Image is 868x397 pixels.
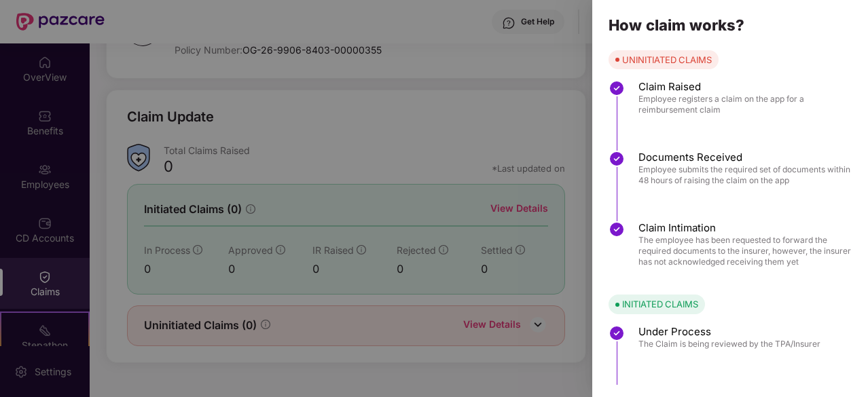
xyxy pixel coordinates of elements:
[638,339,820,349] span: The Claim is being reviewed by the TPA/Insurer
[622,297,698,311] div: INITIATED CLAIMS
[638,151,854,164] span: Documents Received
[638,235,854,267] span: The employee has been requested to forward the required documents to the insurer, however, the in...
[609,18,852,33] div: How claim works?
[609,221,625,238] img: svg+xml;base64,PHN2ZyBpZD0iU3RlcC1Eb25lLTMyeDMyIiB4bWxucz0iaHR0cDovL3d3dy53My5vcmcvMjAwMC9zdmciIH...
[638,80,854,94] span: Claim Raised
[609,80,625,96] img: svg+xml;base64,PHN2ZyBpZD0iU3RlcC1Eb25lLTMyeDMyIiB4bWxucz0iaHR0cDovL3d3dy53My5vcmcvMjAwMC9zdmciIH...
[638,94,854,115] span: Employee registers a claim on the app for a reimbursement claim
[638,325,820,339] span: Under Process
[609,325,625,341] img: svg+xml;base64,PHN2ZyBpZD0iU3RlcC1Eb25lLTMyeDMyIiB4bWxucz0iaHR0cDovL3d3dy53My5vcmcvMjAwMC9zdmciIH...
[622,53,712,67] div: UNINITIATED CLAIMS
[638,221,854,235] span: Claim Intimation
[638,164,854,186] span: Employee submits the required set of documents within 48 hours of raising the claim on the app
[609,151,625,167] img: svg+xml;base64,PHN2ZyBpZD0iU3RlcC1Eb25lLTMyeDMyIiB4bWxucz0iaHR0cDovL3d3dy53My5vcmcvMjAwMC9zdmciIH...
